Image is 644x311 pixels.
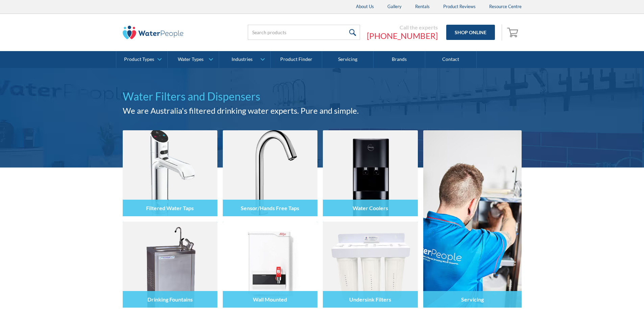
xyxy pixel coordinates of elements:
[241,205,299,211] h4: Sensor/Hands Free Taps
[367,24,438,31] div: Call the experts
[253,296,287,303] h4: Wall Mounted
[271,51,322,68] a: Product Finder
[232,57,253,62] div: Industries
[507,27,520,38] img: shopping cart
[374,51,425,68] a: Brands
[367,31,438,41] a: [PHONE_NUMBER]
[323,222,418,308] img: Undersink Filters
[461,296,484,303] h4: Servicing
[353,205,388,211] h4: Water Coolers
[425,51,477,68] a: Contact
[423,130,522,308] a: Servicing
[123,130,217,216] img: Filtered Water Taps
[168,51,219,68] a: Water Types
[146,205,194,211] h4: Filtered Water Taps
[248,25,360,40] input: Search products
[446,25,495,40] a: Shop Online
[219,51,270,68] a: Industries
[116,51,167,68] a: Product Types
[322,51,374,68] a: Servicing
[223,130,317,216] img: Sensor/Hands Free Taps
[349,296,391,303] h4: Undersink Filters
[178,57,204,62] div: Water Types
[123,26,184,39] img: The Water People
[147,296,193,303] h4: Drinking Fountains
[124,57,154,62] div: Product Types
[323,130,418,216] img: Water Coolers
[123,222,217,308] img: Drinking Fountains
[223,222,317,308] img: Wall Mounted
[505,24,522,41] a: Open empty cart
